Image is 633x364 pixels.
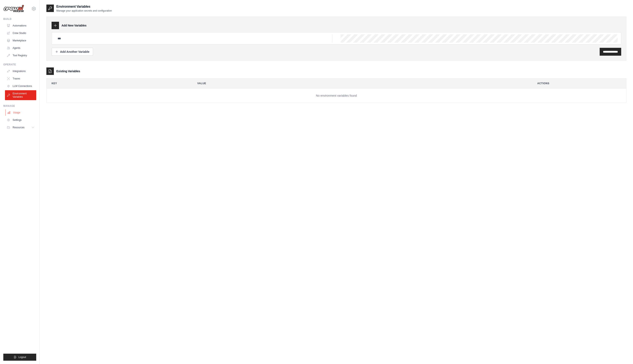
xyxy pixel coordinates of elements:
a: Crew Studio [5,30,36,36]
a: Environment Variables [5,90,36,100]
th: Key [47,78,189,88]
h2: Environment Variables [56,4,112,9]
a: Tool Registry [5,52,36,59]
a: Settings [5,117,36,123]
a: Traces [5,75,36,82]
a: Usage [5,109,37,116]
th: Actions [532,78,626,88]
div: Manage [3,104,36,108]
div: Add Another Variable [55,50,89,54]
h3: Existing Variables [56,69,80,73]
button: Logout [3,354,36,361]
button: Resources [5,124,36,131]
span: Resources [13,126,24,129]
h3: Add New Variables [61,23,87,28]
button: Add Another Variable [52,48,93,56]
a: LLM Connections [5,83,36,89]
th: Value [192,78,529,88]
td: No environment variables found [47,89,626,103]
a: Agents [5,45,36,51]
div: Build [3,17,36,21]
p: Manage your application secrets and configuration [56,9,112,12]
a: Marketplace [5,37,36,44]
div: Operate [3,63,36,66]
a: Automations [5,22,36,29]
a: Integrations [5,68,36,74]
span: Logout [18,356,26,359]
img: Logo [3,5,24,13]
